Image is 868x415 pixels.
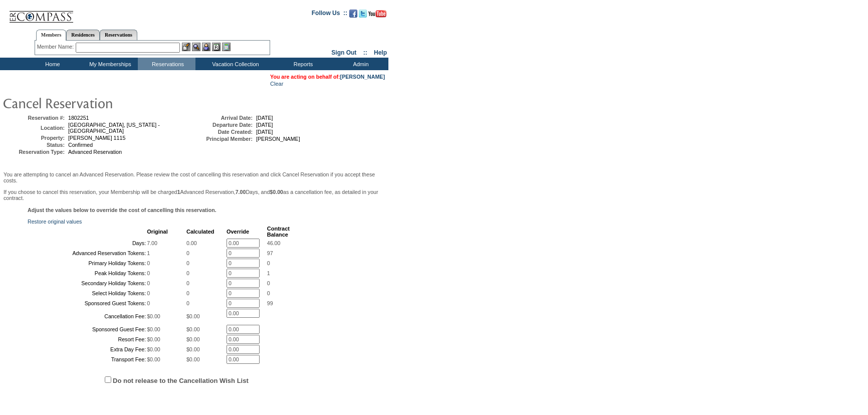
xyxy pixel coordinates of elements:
[236,189,246,195] b: 7.00
[227,229,249,235] b: Override
[267,226,290,238] b: Contract Balance
[186,280,189,286] span: 0
[147,336,160,342] span: $0.00
[29,249,146,258] td: Advanced Reservation Tokens:
[29,325,146,334] td: Sponsored Guest Fee:
[222,43,231,51] img: b_calculator.gif
[28,219,82,225] a: Restore original values
[23,58,80,70] td: Home
[267,240,281,246] span: 46.00
[147,356,160,362] span: $0.00
[29,335,146,344] td: Resort Fee:
[192,129,253,135] td: Date Created:
[363,49,367,56] span: ::
[5,149,65,155] td: Reservation Type:
[29,355,146,364] td: Transport Fee:
[192,136,253,142] td: Principal Member:
[331,58,388,70] td: Admin
[5,135,65,141] td: Property:
[147,250,150,256] span: 1
[312,9,347,21] td: Follow Us ::
[28,207,216,213] b: Adjust the values below to override the cost of cancelling this reservation.
[68,149,122,155] span: Advanced Reservation
[368,10,386,18] img: Subscribe to our YouTube Channel
[147,346,160,352] span: $0.00
[273,58,331,70] td: Reports
[29,345,146,354] td: Extra Day Fee:
[374,49,387,56] a: Help
[267,250,273,256] span: 97
[80,58,138,70] td: My Memberships
[68,135,125,141] span: [PERSON_NAME] 1115
[186,300,189,306] span: 0
[147,260,150,266] span: 0
[349,13,357,19] a: Become our fan on Facebook
[359,13,367,19] a: Follow us on Twitter
[331,49,356,56] a: Sign Out
[186,336,200,342] span: $0.00
[192,115,253,121] td: Arrival Date:
[186,313,200,319] span: $0.00
[147,280,150,286] span: 0
[29,269,146,278] td: Peak Holiday Tokens:
[186,290,189,296] span: 0
[147,313,160,319] span: $0.00
[186,346,200,352] span: $0.00
[29,239,146,248] td: Days:
[100,30,137,40] a: Reservations
[267,260,270,266] span: 0
[182,43,190,51] img: b_edit.gif
[68,122,160,134] span: [GEOGRAPHIC_DATA], [US_STATE] - [GEOGRAPHIC_DATA]
[147,229,168,235] b: Original
[37,43,76,51] div: Member Name:
[340,74,385,80] a: [PERSON_NAME]
[256,136,300,142] span: [PERSON_NAME]
[29,259,146,268] td: Primary Holiday Tokens:
[113,377,249,384] label: Do not release to the Cancellation Wish List
[267,270,270,276] span: 1
[186,270,189,276] span: 0
[368,13,386,19] a: Subscribe to our YouTube Channel
[5,122,65,134] td: Location:
[256,129,273,135] span: [DATE]
[270,81,283,87] a: Clear
[192,43,200,51] img: View
[186,260,189,266] span: 0
[147,300,150,306] span: 0
[138,58,195,70] td: Reservations
[267,280,270,286] span: 0
[212,43,221,51] img: Reservations
[195,58,273,70] td: Vacation Collection
[29,299,146,308] td: Sponsored Guest Tokens:
[177,189,180,195] b: 1
[256,115,273,121] span: [DATE]
[36,30,67,41] a: Members
[147,270,150,276] span: 0
[186,240,197,246] span: 0.00
[68,115,89,121] span: 1802251
[186,250,189,256] span: 0
[186,356,200,362] span: $0.00
[4,189,385,201] p: If you choose to cancel this reservation, your Membership will be charged Advanced Reservation, D...
[359,10,367,18] img: Follow us on Twitter
[68,142,93,148] span: Confirmed
[4,171,385,183] p: You are attempting to cancel an Advanced Reservation. Please review the cost of cancelling this r...
[267,300,273,306] span: 99
[267,290,270,296] span: 0
[147,326,160,332] span: $0.00
[202,43,210,51] img: Impersonate
[186,326,200,332] span: $0.00
[9,3,74,23] img: Compass Home
[29,279,146,288] td: Secondary Holiday Tokens:
[29,309,146,324] td: Cancellation Fee:
[256,122,273,128] span: [DATE]
[349,10,357,18] img: Become our fan on Facebook
[5,142,65,148] td: Status:
[3,93,203,113] img: pgTtlCancelRes.gif
[29,289,146,298] td: Select Holiday Tokens:
[147,240,157,246] span: 7.00
[66,30,100,40] a: Residences
[192,122,253,128] td: Departure Date:
[5,115,65,121] td: Reservation #:
[270,74,385,80] span: You are acting on behalf of:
